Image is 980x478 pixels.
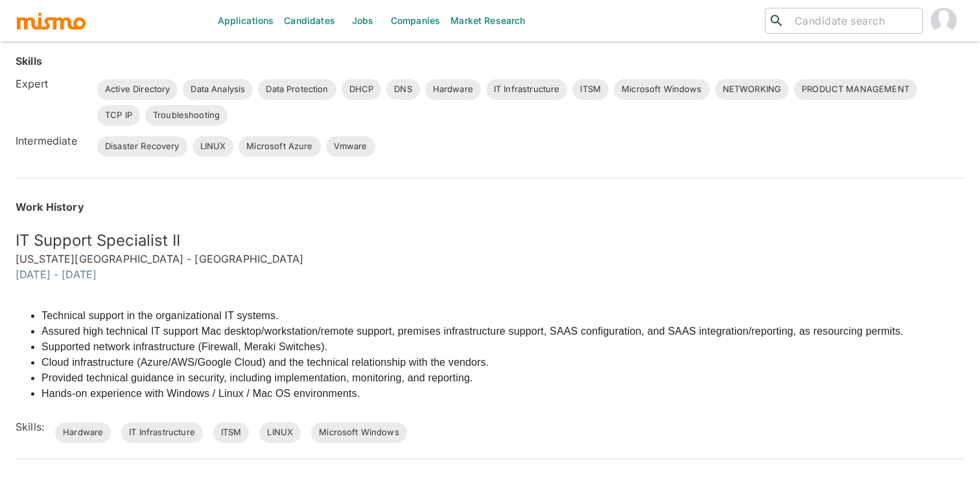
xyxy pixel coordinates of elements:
img: Gabriel Hernandez [931,8,957,34]
span: ITSM [572,83,609,96]
span: LINUX [192,140,234,153]
span: IT Infrastructure [121,426,203,439]
span: TCP IP [97,109,140,122]
span: Data Protection [258,83,336,96]
h6: Expert [16,76,87,91]
h6: Intermediate [16,133,87,149]
span: Data Analysis [183,83,253,96]
h5: IT Support Specialist II [16,230,964,251]
img: logo [16,11,87,30]
span: ITSM [213,426,250,439]
li: Hands-on experience with Windows / Linux / Mac OS environments. [41,386,904,401]
li: Cloud infrastructure (Azure/AWS/Google Cloud) and the technical relationship with the vendors. [41,355,904,370]
span: LINUX [259,426,301,439]
span: Microsoft Azure [239,140,320,153]
span: DNS [386,83,419,96]
h6: Skills [16,53,42,69]
span: Hardware [55,426,111,439]
span: Active Directory [97,83,178,96]
span: Disaster Recovery [97,140,187,153]
span: Troubleshooting [145,109,227,122]
span: IT Infrastructure [486,83,568,96]
span: Microsoft Windows [614,83,710,96]
span: NETWORKING [715,83,789,96]
h6: Skills: [16,419,45,435]
li: Assured high technical IT support Mac desktop/workstation/remote support, premises infrastructure... [41,324,904,339]
span: Hardware [425,83,481,96]
li: Provided technical guidance in security, including implementation, monitoring, and reporting. [41,370,904,386]
li: Supported network infrastructure (Firewall, Meraki Switches). [41,339,904,355]
span: Microsoft Windows [311,426,407,439]
h6: [DATE] - [DATE] [16,267,964,282]
span: Vmware [326,140,375,153]
span: PRODUCT MANAGEMENT [794,83,917,96]
h6: [US_STATE][GEOGRAPHIC_DATA] - [GEOGRAPHIC_DATA] [16,251,964,267]
h6: Work History [16,199,964,215]
input: Candidate search [789,12,917,30]
li: Technical support in the organizational IT systems. [41,308,904,324]
span: DHCP [342,83,382,96]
